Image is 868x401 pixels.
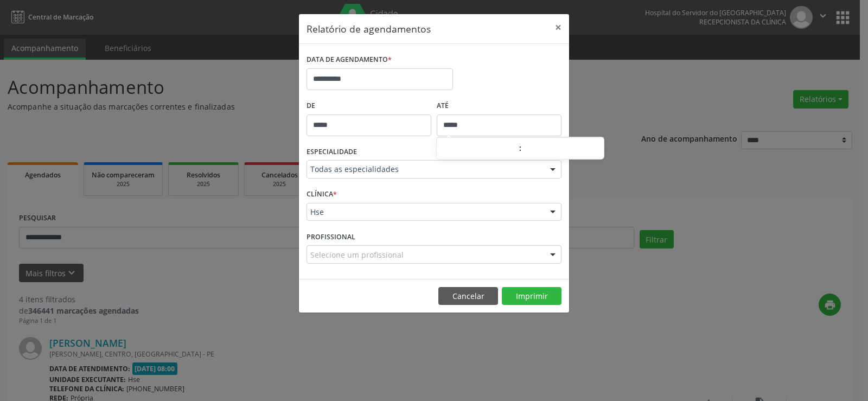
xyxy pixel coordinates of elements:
label: De [307,98,431,114]
span: Selecione um profissional [310,249,404,260]
label: CLÍNICA [307,186,337,203]
button: Close [547,14,569,41]
span: Todas as especialidades [310,164,539,175]
label: DATA DE AGENDAMENTO [307,52,392,68]
button: Cancelar [438,287,498,305]
input: Hour [437,138,519,160]
label: ATÉ [437,98,561,114]
label: ESPECIALIDADE [307,144,357,161]
span: : [519,137,522,159]
span: Hse [310,207,539,218]
h5: Relatório de agendamentos [307,22,431,36]
button: Imprimir [502,287,561,305]
label: PROFISSIONAL [307,228,355,245]
input: Minute [522,138,604,160]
